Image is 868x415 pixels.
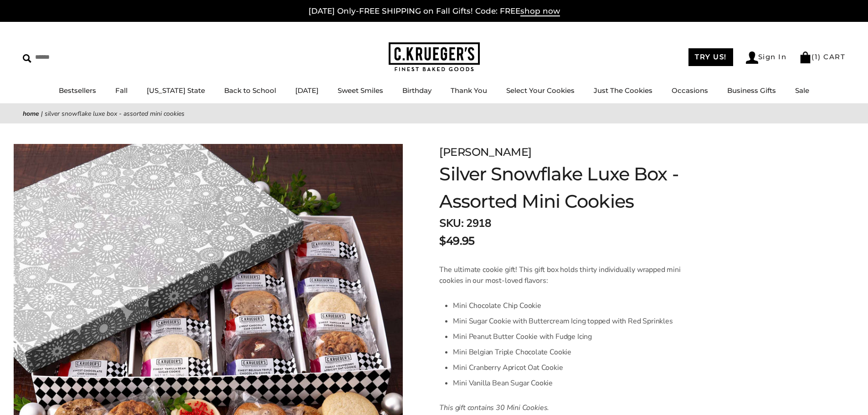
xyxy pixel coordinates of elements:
[7,380,94,408] iframe: Sign Up via Text for Offers
[494,403,549,413] span: 30 Mini Cookies.
[23,109,39,118] a: Home
[746,51,758,64] img: Account
[308,6,560,16] a: [DATE] Only-FREE SHIPPING on Fall Gifts! Code: FREEshop now
[439,265,680,286] span: The ultimate cookie gift! This gift box holds thirty individually wrapped mini cookies in our mos...
[506,86,575,95] a: Select Your Cookies
[520,6,560,16] span: shop now
[402,86,431,95] a: Birthday
[338,86,383,95] a: Sweet Smiles
[453,347,571,357] span: Mini Belgian Triple Chocolate Cookie
[59,86,96,95] a: Bestsellers
[453,363,563,373] span: Mini Cranberry Apricot Oat Cookie
[455,403,494,413] span: gift contains
[23,108,845,119] nav: breadcrumbs
[23,54,31,63] img: Search
[224,86,276,95] a: Back to School
[466,216,491,231] span: 2918
[439,403,455,413] span: This
[815,52,818,61] span: 1
[439,144,730,160] div: [PERSON_NAME]
[439,233,474,249] span: $49.95
[389,42,480,72] img: C.KRUEGER'S
[439,160,730,215] h1: Silver Snowflake Luxe Box - Assorted Mini Cookies
[147,86,205,95] a: [US_STATE] State
[799,51,812,63] img: Bag
[746,51,787,64] a: Sign In
[453,316,673,326] span: Mini Sugar Cookie with Buttercream Icing topped with Red Sprinkles
[688,48,733,66] a: TRY US!
[799,52,845,61] a: (1) CART
[672,86,708,95] a: Occasions
[451,86,487,95] a: Thank You
[23,50,131,64] input: Search
[295,86,318,95] a: [DATE]
[594,86,652,95] a: Just The Cookies
[453,332,592,342] span: Mini Peanut Butter Cookie with Fudge Icing
[45,109,185,118] span: Silver Snowflake Luxe Box - Assorted Mini Cookies
[795,86,809,95] a: Sale
[41,109,43,118] span: |
[115,86,128,95] a: Fall
[453,378,553,388] span: Mini Vanilla Bean Sugar Cookie
[439,216,463,231] strong: SKU:
[453,301,541,311] span: Mini Chocolate Chip Cookie
[727,86,776,95] a: Business Gifts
